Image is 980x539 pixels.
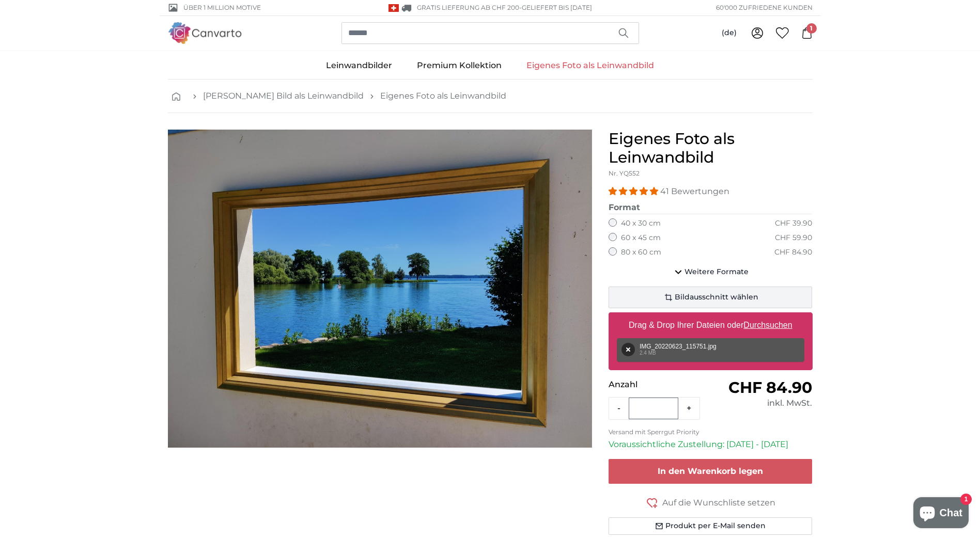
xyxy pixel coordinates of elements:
[609,496,813,509] button: Auf die Wunschliste setzen
[405,52,514,79] a: Premium Kollektion
[621,233,661,243] label: 60 x 45 cm
[675,292,758,303] span: Bildausschnitt wählen
[609,398,629,419] button: -
[380,90,506,102] a: Eigenes Foto als Leinwandbild
[713,24,745,42] button: (de)
[660,186,729,196] span: 41 Bewertungen
[728,378,812,397] span: CHF 84.90
[609,438,813,451] p: Voraussichtliche Zustellung: [DATE] - [DATE]
[775,218,812,229] div: CHF 39.90
[519,4,592,11] span: -
[609,517,813,535] button: Produkt per E-Mail senden
[168,80,813,113] nav: breadcrumbs
[514,52,666,79] a: Eigenes Foto als Leinwandbild
[168,130,592,448] img: personalised-canvas-print
[716,3,813,12] span: 60'000 ZUFRIEDENE KUNDEN
[609,262,813,282] button: Weitere Formate
[168,130,592,448] div: 1 of 1
[662,497,775,509] span: Auf die Wunschliste setzen
[183,3,261,12] span: Über 1 Million Motive
[685,267,749,277] span: Weitere Formate
[910,497,972,531] inbox-online-store-chat: Onlineshop-Chat von Shopify
[678,398,699,419] button: +
[621,247,661,258] label: 80 x 60 cm
[388,4,399,12] img: Schweiz
[609,201,813,214] legend: Format
[774,247,812,258] div: CHF 84.90
[775,233,812,243] div: CHF 59.90
[203,90,364,102] a: [PERSON_NAME] Bild als Leinwandbild
[522,4,592,11] span: Geliefert bis [DATE]
[609,287,813,308] button: Bildausschnitt wählen
[609,378,710,391] p: Anzahl
[609,459,813,484] button: In den Warenkorb legen
[609,130,813,167] h1: Eigenes Foto als Leinwandbild
[168,22,242,43] img: Canvarto
[658,466,763,476] span: In den Warenkorb legen
[806,23,817,34] span: 1
[743,321,792,329] u: Durchsuchen
[710,397,812,409] div: inkl. MwSt.
[609,169,640,177] span: Nr. YQ552
[621,218,661,229] label: 40 x 30 cm
[625,315,797,336] label: Drag & Drop Ihrer Dateien oder
[609,428,813,436] p: Versand mit Sperrgut Priority
[314,52,405,79] a: Leinwandbilder
[609,186,660,196] span: 4.98 stars
[417,4,519,11] span: GRATIS Lieferung ab CHF 200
